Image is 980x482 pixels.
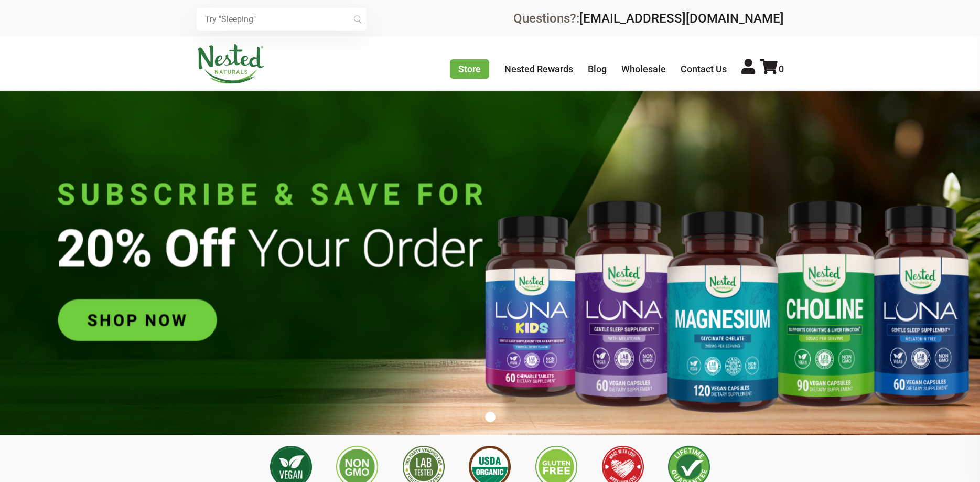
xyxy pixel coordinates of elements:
[197,8,367,31] input: Try "Sleeping"
[485,412,496,422] button: 1 of 1
[197,44,265,84] img: Nested Naturals
[760,63,784,74] a: 0
[513,12,784,25] div: Questions?:
[681,63,727,74] a: Contact Us
[504,63,573,74] a: Nested Rewards
[450,59,489,79] a: Store
[621,63,666,74] a: Wholesale
[579,11,784,26] a: [EMAIL_ADDRESS][DOMAIN_NAME]
[779,63,784,74] span: 0
[588,63,607,74] a: Blog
